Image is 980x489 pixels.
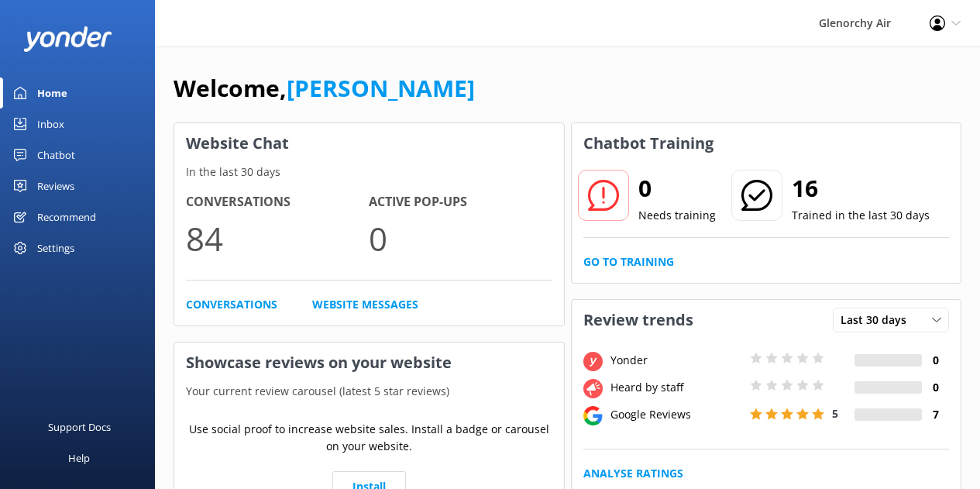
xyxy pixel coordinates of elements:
h3: Website Chat [174,123,564,164]
img: yonder-white-logo.png [23,26,112,52]
p: Your current review carousel (latest 5 star reviews) [174,383,564,400]
div: Help [68,443,90,474]
h4: Active Pop-ups [369,192,552,212]
h4: 0 [922,352,949,369]
div: Settings [37,232,74,263]
p: 0 [369,212,552,264]
div: Home [37,77,67,108]
p: Trained in the last 30 days [792,207,930,224]
div: Reviews [37,170,74,201]
a: [PERSON_NAME] [287,72,475,104]
a: Conversations [186,296,277,313]
h4: 7 [922,406,949,423]
span: 5 [832,406,838,421]
span: Last 30 days [841,312,916,329]
h2: 0 [638,170,716,207]
h4: 0 [922,379,949,396]
p: In the last 30 days [174,164,564,181]
div: Chatbot [37,139,75,170]
div: Heard by staff [607,379,746,396]
h3: Showcase reviews on your website [174,343,564,383]
h3: Chatbot Training [572,123,725,164]
a: Website Messages [312,296,418,313]
div: Inbox [37,108,64,139]
div: Google Reviews [607,406,746,423]
div: Yonder [607,352,746,369]
a: Go to Training [583,253,674,270]
h1: Welcome, [174,70,475,107]
h4: Conversations [186,192,369,212]
a: Analyse Ratings [583,465,683,482]
p: 84 [186,212,369,264]
p: Use social proof to increase website sales. Install a badge or carousel on your website. [186,421,552,456]
div: Support Docs [48,412,111,443]
div: Recommend [37,201,96,232]
h2: 16 [792,170,930,207]
h3: Review trends [572,300,705,340]
p: Needs training [638,207,716,224]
